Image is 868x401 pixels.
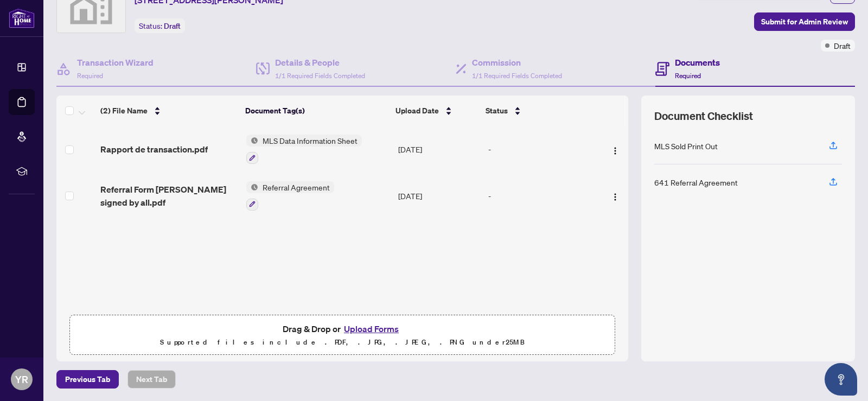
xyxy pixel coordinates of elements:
[241,96,391,126] th: Document Tag(s)
[164,21,181,31] span: Draft
[394,173,484,219] td: [DATE]
[825,363,857,396] button: Open asap
[65,371,110,388] span: Previous Tab
[70,315,615,355] span: Drag & Drop orUpload FormsSupported files include .PDF, .JPG, .JPEG, .PNG under25MB
[100,105,148,117] span: (2) File Name
[15,372,28,387] span: YR
[486,105,508,117] span: Status
[127,370,176,389] button: Next Tab
[246,181,334,211] button: Status IconReferral Agreement
[611,147,620,155] img: Logo
[76,336,608,349] p: Supported files include .PDF, .JPG, .JPEG, .PNG under 25 MB
[77,72,103,80] span: Required
[77,56,154,69] h4: Transaction Wizard
[472,56,562,69] h4: Commission
[607,141,624,158] button: Logo
[472,72,562,80] span: 1/1 Required Fields Completed
[100,143,208,156] span: Rapport de transaction.pdf
[341,322,402,336] button: Upload Forms
[488,143,592,155] div: -
[246,135,258,147] img: Status Icon
[135,18,185,33] div: Status:
[761,13,848,30] span: Submit for Admin Review
[275,56,365,69] h4: Details & People
[488,190,592,202] div: -
[754,12,855,31] button: Submit for Admin Review
[246,135,362,164] button: Status IconMLS Data Information Sheet
[611,193,620,201] img: Logo
[258,181,334,193] span: Referral Agreement
[100,183,238,209] span: Referral Form [PERSON_NAME] signed by all.pdf
[675,72,701,80] span: Required
[391,96,481,126] th: Upload Date
[96,96,241,126] th: (2) File Name
[607,187,624,205] button: Logo
[654,176,738,188] div: 641 Referral Agreement
[654,109,753,124] span: Document Checklist
[395,105,439,117] span: Upload Date
[834,40,851,52] span: Draft
[246,181,258,193] img: Status Icon
[258,135,362,147] span: MLS Data Information Sheet
[394,126,484,173] td: [DATE]
[275,72,365,80] span: 1/1 Required Fields Completed
[56,370,119,389] button: Previous Tab
[654,140,718,152] div: MLS Sold Print Out
[9,8,35,28] img: logo
[675,56,720,69] h4: Documents
[481,96,593,126] th: Status
[283,322,402,336] span: Drag & Drop or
